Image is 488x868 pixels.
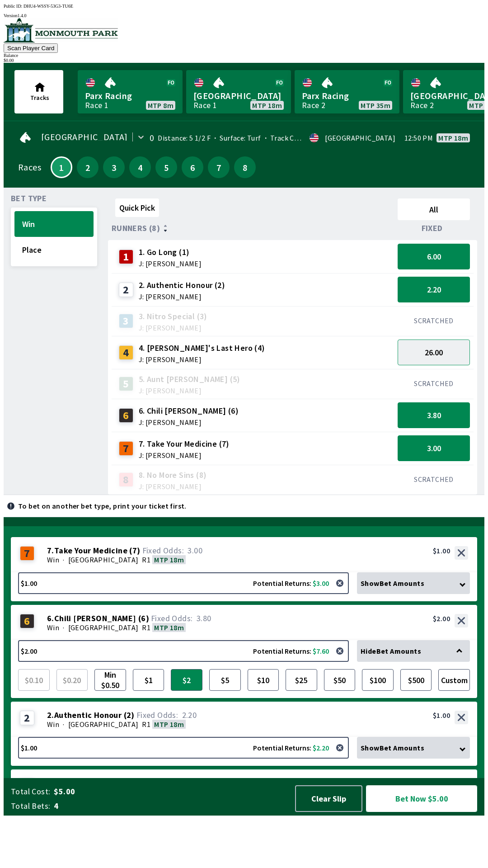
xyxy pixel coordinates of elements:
div: $2.00 [433,614,450,623]
div: 7 [20,546,34,561]
div: $1.00 [433,711,450,720]
span: J: [PERSON_NAME] [139,419,239,426]
button: 3 [103,156,125,178]
button: 5 [155,156,177,178]
div: Race 2 [410,102,434,109]
span: Hide Bet Amounts [361,646,421,656]
a: Parx RacingRace 1MTP 8m [78,70,183,113]
span: 1. Go Long (1) [139,246,202,258]
button: 6 [182,156,203,178]
button: Tracks [14,70,63,113]
span: Total Cost: [11,786,50,797]
button: $1 [133,669,164,691]
a: [GEOGRAPHIC_DATA]Race 1MTP 18m [186,70,291,113]
span: Place [22,245,86,255]
span: 8. No More Sins (8) [139,469,207,481]
div: Races [18,164,41,171]
span: Win [22,219,86,229]
div: $ 0.00 [4,58,484,63]
button: $500 [400,669,432,691]
span: 4. [PERSON_NAME]'s Last Hero (4) [139,342,265,354]
span: Parx Racing [302,90,392,102]
button: 2.20 [398,277,470,302]
button: 2 [77,156,99,178]
span: · [63,720,64,729]
span: $5 [211,671,239,689]
div: Public ID: [4,4,484,9]
span: J: [PERSON_NAME] [139,293,225,300]
span: [GEOGRAPHIC_DATA] [68,720,139,729]
span: Win [47,623,59,632]
span: $50 [326,671,353,689]
span: DHU4-WSSY-53G3-TU6E [23,4,73,9]
span: J: [PERSON_NAME] [139,260,202,267]
span: 26.00 [425,347,443,358]
div: 6 [20,614,34,628]
span: Distance: 5 1/2 F [158,133,211,142]
span: Win [47,720,59,729]
button: Custom [438,669,470,691]
button: $5 [209,669,241,691]
span: Fixed [422,225,443,232]
span: MTP 18m [154,555,184,564]
span: Min $0.50 [97,671,124,689]
span: $1 [135,671,162,689]
span: 3 [105,164,122,170]
button: $1.00Potential Returns: $2.20 [18,737,349,759]
span: 6 [184,164,201,170]
span: Parx Racing [85,90,175,102]
span: · [63,623,64,632]
span: Show Bet Amounts [361,579,424,588]
span: 6.00 [145,778,160,788]
span: 12:50 PM [404,134,433,142]
span: MTP 18m [154,623,184,632]
span: J: [PERSON_NAME] [139,483,207,490]
span: J: [PERSON_NAME] [139,324,207,331]
span: ( 7 ) [129,546,140,555]
span: 6. Chili [PERSON_NAME] (6) [139,405,239,417]
div: 2 [119,283,133,297]
span: J: [PERSON_NAME] [139,356,265,363]
span: Authentic Honour [54,711,122,720]
span: Quick Pick [119,203,155,213]
button: $2 [171,669,202,691]
div: 5 [119,377,133,391]
button: All [398,198,470,220]
div: [GEOGRAPHIC_DATA] [325,134,395,142]
span: $25 [288,671,315,689]
span: Clear Slip [303,793,354,804]
div: SCRATCHED [398,475,470,484]
span: 2.20 [182,710,197,720]
div: SCRATCHED [398,379,470,388]
div: 0 [150,134,154,142]
button: Scan Player Card [4,43,58,53]
span: 2. Authentic Honour (2) [139,279,225,291]
div: Version 1.4.0 [4,13,484,18]
span: [GEOGRAPHIC_DATA] [41,133,128,141]
div: 6 [119,408,133,423]
span: MTP 35m [361,102,390,109]
button: 4 [129,156,151,178]
span: 2 . [47,711,54,720]
span: Bet Type [11,195,47,202]
span: [GEOGRAPHIC_DATA] [68,623,139,632]
button: $2.00Potential Returns: $7.60 [18,640,349,662]
span: 1 [54,165,69,170]
span: Runners (8) [112,225,160,232]
div: 8 [119,472,133,487]
div: Fixed [394,224,474,233]
button: $25 [286,669,317,691]
span: 8 [236,164,253,170]
div: 4 [119,345,133,360]
span: 4 [54,801,286,811]
button: $10 [248,669,279,691]
span: R1 [142,623,150,632]
button: 6.00 [398,244,470,269]
span: MTP 18m [154,720,184,729]
span: 7 [210,164,227,170]
span: $500 [403,671,430,689]
span: 3.80 [427,410,441,420]
img: venue logo [4,18,118,42]
div: $1.00 [433,546,450,555]
button: 3.80 [398,402,470,428]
